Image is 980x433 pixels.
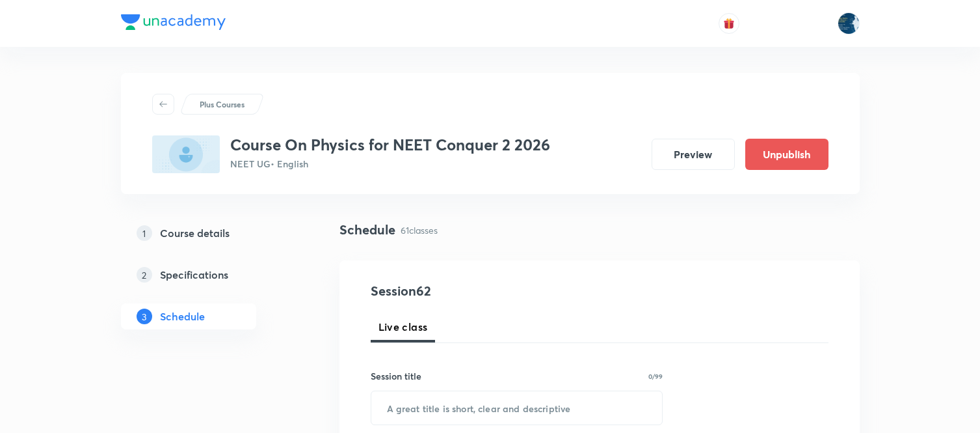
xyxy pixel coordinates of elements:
img: 3B526EC5-222F-455F-B4F0-1C6FE366FF49_plus.png [152,135,220,173]
h4: Session 62 [371,281,608,301]
h4: Schedule [339,220,395,240]
p: 2 [137,267,152,283]
h3: Course On Physics for NEET Conquer 2 2026 [230,135,550,154]
h5: Specifications [160,267,228,283]
p: 3 [137,309,152,324]
h5: Schedule [160,309,205,324]
button: avatar [719,13,739,34]
p: 1 [137,225,152,241]
a: Company Logo [121,14,226,33]
button: Preview [652,139,735,170]
button: Unpublish [745,139,828,170]
a: 1Course details [121,220,298,246]
p: 61 classes [401,223,438,237]
span: Live class [378,319,428,335]
img: avatar [723,18,735,29]
p: NEET UG • English [230,157,550,171]
img: Company Logo [121,14,226,30]
p: 0/99 [648,373,663,380]
a: 2Specifications [121,262,298,288]
img: Lokeshwar Chiluveru [838,12,860,35]
input: A great title is short, clear and descriptive [371,391,663,425]
h6: Session title [371,369,421,383]
h5: Course details [160,225,230,241]
p: Plus Courses [200,98,245,110]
